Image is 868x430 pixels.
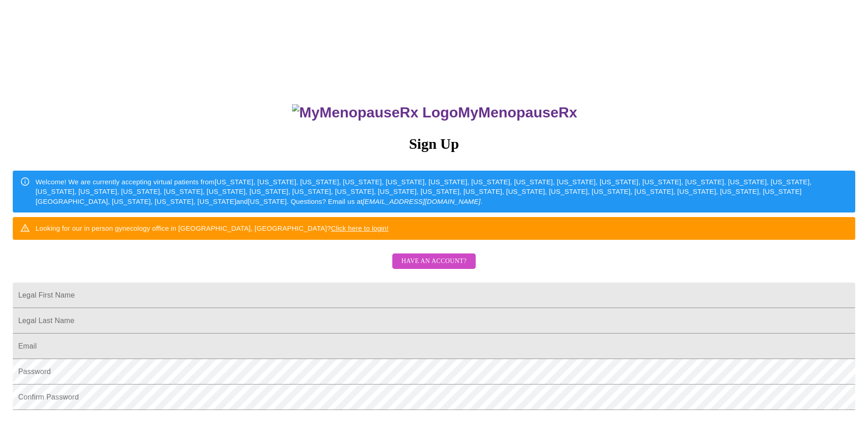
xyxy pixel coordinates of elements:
div: Welcome! We are currently accepting virtual patients from [US_STATE], [US_STATE], [US_STATE], [US... [36,173,848,210]
a: Click here to login! [331,224,389,232]
button: Have an account? [392,253,476,269]
a: Have an account? [390,263,478,271]
span: Have an account? [401,256,467,267]
em: [EMAIL_ADDRESS][DOMAIN_NAME] [363,197,481,205]
img: MyMenopauseRx Logo [292,104,458,121]
div: Looking for our in person gynecology office in [GEOGRAPHIC_DATA], [GEOGRAPHIC_DATA]? [36,220,389,237]
h3: Sign Up [13,136,855,152]
h3: MyMenopauseRx [14,104,856,121]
